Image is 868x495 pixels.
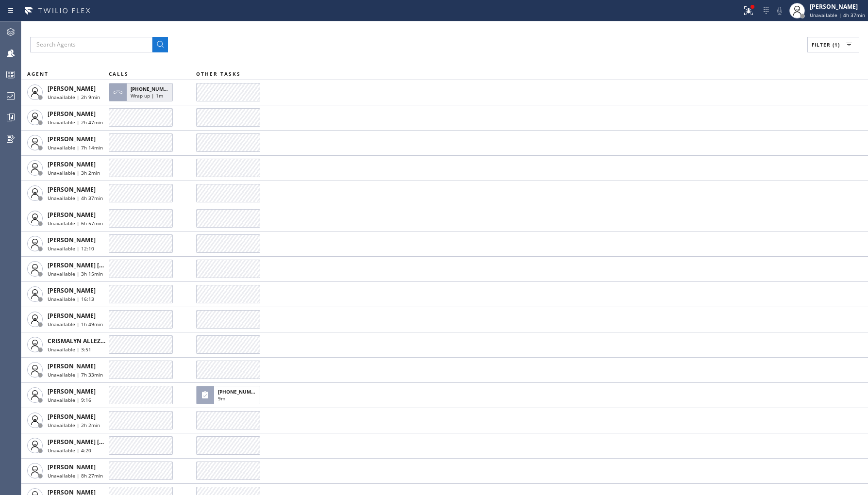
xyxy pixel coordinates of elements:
[48,286,96,295] span: [PERSON_NAME]
[48,135,96,143] span: [PERSON_NAME]
[48,211,96,219] span: [PERSON_NAME]
[48,270,103,277] span: Unavailable | 3h 15min
[48,84,96,93] span: [PERSON_NAME]
[48,412,96,421] span: [PERSON_NAME]
[48,144,103,151] span: Unavailable | 7h 14min
[48,346,91,353] span: Unavailable | 3:51
[48,337,108,345] span: CRISMALYN ALLEZER
[48,169,100,176] span: Unavailable | 3h 2min
[48,396,91,403] span: Unavailable | 9:16
[48,261,145,269] span: [PERSON_NAME] [PERSON_NAME]
[48,119,103,126] span: Unavailable | 2h 47min
[48,220,103,227] span: Unavailable | 6h 57min
[48,422,100,429] span: Unavailable | 2h 2min
[48,321,103,328] span: Unavailable | 1h 49min
[48,371,103,378] span: Unavailable | 7h 33min
[48,236,96,244] span: [PERSON_NAME]
[48,472,103,479] span: Unavailable | 8h 27min
[48,463,96,471] span: [PERSON_NAME]
[48,245,94,252] span: Unavailable | 12:10
[48,447,91,454] span: Unavailable | 4:20
[48,110,96,118] span: [PERSON_NAME]
[131,92,163,99] span: Wrap up | 1m
[218,388,262,395] span: [PHONE_NUMBER]
[810,2,865,11] div: [PERSON_NAME]
[807,37,859,52] button: Filter (1)
[196,383,263,407] button: [PHONE_NUMBER]9m
[48,185,96,194] span: [PERSON_NAME]
[109,80,176,104] button: [PHONE_NUMBER]Wrap up | 1m
[48,296,94,302] span: Unavailable | 16:13
[48,387,96,396] span: [PERSON_NAME]
[196,70,241,77] span: OTHER TASKS
[131,85,175,92] span: [PHONE_NUMBER]
[48,312,96,320] span: [PERSON_NAME]
[48,362,96,370] span: [PERSON_NAME]
[218,395,225,402] span: 9m
[30,37,152,52] input: Search Agents
[48,195,103,201] span: Unavailable | 4h 37min
[812,41,840,48] span: Filter (1)
[773,4,786,17] button: Mute
[48,438,145,446] span: [PERSON_NAME] [PERSON_NAME]
[48,94,100,100] span: Unavailable | 2h 9min
[48,160,96,168] span: [PERSON_NAME]
[27,70,49,77] span: AGENT
[109,70,129,77] span: CALLS
[810,12,865,18] span: Unavailable | 4h 37min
